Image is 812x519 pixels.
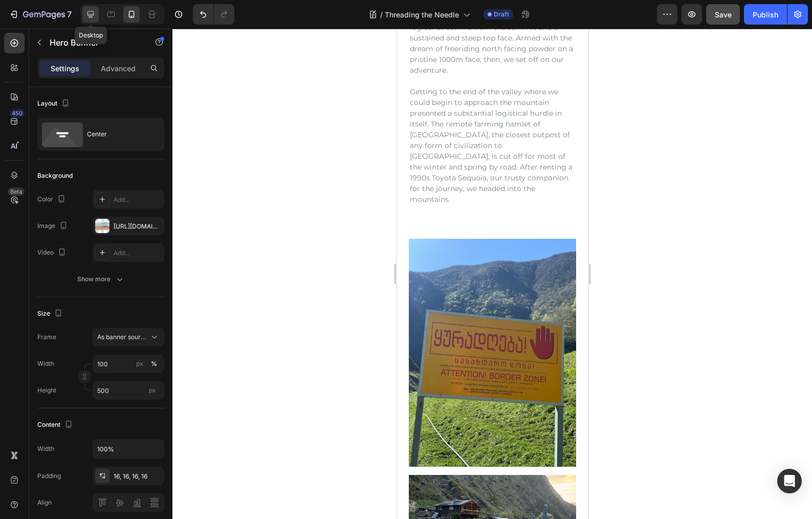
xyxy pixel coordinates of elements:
button: Save [706,4,740,25]
div: Video [37,246,68,260]
label: Height [37,386,56,395]
div: Add... [114,195,162,204]
span: / [380,9,383,20]
div: Undo/Redo [193,4,234,25]
span: Threading the Needle [385,9,459,20]
div: Open Intercom Messenger [777,469,802,493]
span: Draft [494,10,509,19]
p: Hero Banner [50,36,137,49]
button: px [148,358,160,370]
span: px [149,386,156,394]
div: Background [37,171,73,180]
div: 450 [10,109,25,117]
div: % [151,359,157,368]
iframe: Design area [397,29,588,519]
div: Width [37,444,54,453]
div: Beta [8,188,25,196]
label: Frame [37,333,56,342]
div: Content [37,418,75,432]
div: Color [37,193,68,206]
p: 7 [67,8,72,20]
button: 7 [4,4,76,25]
p: Advanced [101,63,136,74]
label: Width [37,359,54,368]
div: px [136,359,143,368]
div: Center [87,122,149,146]
div: Align [37,498,52,507]
div: Size [37,307,64,321]
div: Publish [753,9,778,20]
div: Padding [37,471,61,481]
span: Save [715,10,732,19]
span: As banner source [97,333,147,342]
p: Settings [51,63,79,74]
div: [URL][DOMAIN_NAME] [114,222,162,231]
button: Show more [37,270,164,288]
button: % [134,358,146,370]
div: Add... [114,248,162,258]
input: Auto [93,440,164,458]
div: Show more [77,274,125,284]
button: Publish [744,4,787,25]
div: Layout [37,97,72,111]
button: As banner source [93,328,164,346]
input: px% [93,355,164,373]
div: 16, 16, 16, 16 [114,472,162,481]
div: Image [37,219,70,233]
input: px [93,381,164,400]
